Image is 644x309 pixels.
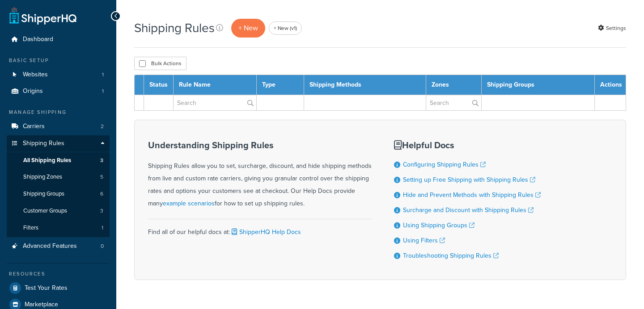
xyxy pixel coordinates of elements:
span: 3 [100,157,103,164]
span: All Shipping Rules [23,157,71,164]
h1: Shipping Rules [134,19,215,37]
li: Shipping Rules [7,135,110,237]
th: Zones [426,75,481,95]
span: Origins [23,88,43,95]
button: Bulk Actions [134,57,186,70]
a: Hide and Prevent Methods with Shipping Rules [403,190,541,200]
li: Advanced Features [7,238,110,255]
p: + New [231,19,265,37]
li: Shipping Groups [7,186,110,202]
a: Setting up Free Shipping with Shipping Rules [403,175,535,184]
span: Shipping Groups [23,190,64,198]
span: 0 [101,242,104,250]
input: Search [174,95,256,110]
a: Using Filters [403,236,445,245]
span: Shipping Rules [23,140,64,147]
li: Carriers [7,118,110,135]
a: Advanced Features 0 [7,238,110,255]
div: Basic Setup [7,57,110,64]
a: All Shipping Rules 3 [7,152,110,169]
span: Dashboard [23,36,53,43]
li: All Shipping Rules [7,152,110,169]
span: 1 [102,88,104,95]
div: Manage Shipping [7,109,110,116]
th: Shipping Groups [481,75,594,95]
a: Shipping Zones 5 [7,169,110,185]
a: Websites 1 [7,67,110,83]
th: Status [144,75,174,95]
a: ShipperHQ Help Docs [230,227,301,237]
li: Websites [7,67,110,83]
a: Surcharge and Discount with Shipping Rules [403,205,534,215]
a: Settings [598,22,626,34]
a: Troubleshooting Shipping Rules [403,251,499,260]
span: Carriers [23,123,45,130]
li: Filters [7,220,110,236]
a: Test Your Rates [7,280,110,296]
span: Shipping Zones [23,173,62,181]
span: Test Your Rates [25,284,68,292]
div: Shipping Rules allow you to set, surcharge, discount, and hide shipping methods from live and cus... [148,140,372,210]
span: Websites [23,71,48,79]
a: Customer Groups 3 [7,203,110,219]
a: Carriers 2 [7,118,110,135]
a: Configuring Shipping Rules [403,160,486,169]
a: Shipping Groups 6 [7,186,110,202]
th: Actions [595,75,626,95]
li: Origins [7,83,110,100]
h3: Understanding Shipping Rules [148,140,372,150]
input: Search [426,95,481,110]
span: 6 [100,190,103,198]
div: Find all of our helpful docs at: [148,219,372,238]
span: 3 [100,207,103,215]
a: ShipperHQ Home [9,7,76,25]
li: Shipping Zones [7,169,110,185]
span: Customer Groups [23,207,67,215]
a: example scenarios [163,199,215,208]
span: Filters [23,224,38,232]
a: Using Shipping Groups [403,221,475,230]
span: Advanced Features [23,242,77,250]
a: Origins 1 [7,83,110,100]
th: Rule Name [174,75,257,95]
span: Marketplace [25,301,58,309]
span: 5 [100,173,103,181]
th: Type [256,75,304,95]
h3: Helpful Docs [394,140,541,150]
li: Customer Groups [7,203,110,219]
a: + New (v1) [269,21,302,35]
th: Shipping Methods [304,75,426,95]
a: Filters 1 [7,220,110,236]
a: Shipping Rules [7,135,110,152]
div: Resources [7,270,110,278]
a: Dashboard [7,31,110,48]
span: 2 [101,123,104,130]
span: 1 [102,224,103,232]
span: 1 [102,71,104,79]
